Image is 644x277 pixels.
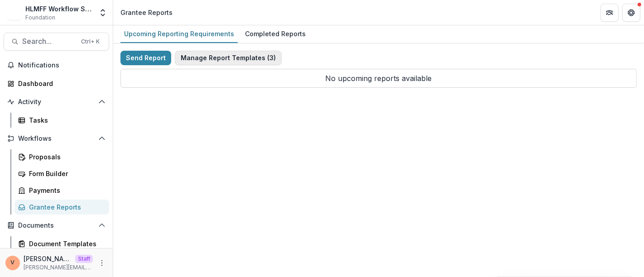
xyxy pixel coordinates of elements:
[117,6,176,19] nav: breadcrumb
[96,258,107,268] button: More
[79,37,101,47] div: Ctrl + K
[120,8,173,17] div: Grantee Reports
[96,4,109,22] button: Open entity switcher
[622,4,640,22] button: Get Help
[14,166,109,181] a: Form Builder
[29,115,102,125] div: Tasks
[7,5,22,20] img: HLMFF Workflow Sandbox
[11,260,15,266] div: Venkat
[4,131,109,146] button: Open Workflows
[120,51,171,65] button: Send Report
[175,51,282,65] button: Manage Report Templates (3)
[75,255,93,263] p: Staff
[18,135,95,143] span: Workflows
[4,33,109,51] button: Search...
[14,200,109,215] a: Grantee Reports
[29,152,102,162] div: Proposals
[18,79,102,88] div: Dashboard
[14,113,109,128] a: Tasks
[29,186,102,195] div: Payments
[14,149,109,164] a: Proposals
[120,69,637,88] p: No upcoming reports available
[25,14,55,22] span: Foundation
[4,218,109,233] button: Open Documents
[14,183,109,198] a: Payments
[22,37,76,46] span: Search...
[18,62,106,69] span: Notifications
[120,25,238,43] a: Upcoming Reporting Requirements
[4,58,109,72] button: Notifications
[25,4,93,14] div: HLMFF Workflow Sandbox
[29,239,102,248] div: Document Templates
[241,27,309,40] div: Completed Reports
[18,222,95,229] span: Documents
[24,263,93,272] p: [PERSON_NAME][EMAIL_ADDRESS][DOMAIN_NAME]
[18,98,95,106] span: Activity
[241,25,309,43] a: Completed Reports
[14,236,109,251] a: Document Templates
[4,95,109,109] button: Open Activity
[24,254,72,263] p: [PERSON_NAME]
[601,4,619,22] button: Partners
[120,27,238,40] div: Upcoming Reporting Requirements
[29,202,102,212] div: Grantee Reports
[29,169,102,178] div: Form Builder
[4,76,109,91] a: Dashboard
